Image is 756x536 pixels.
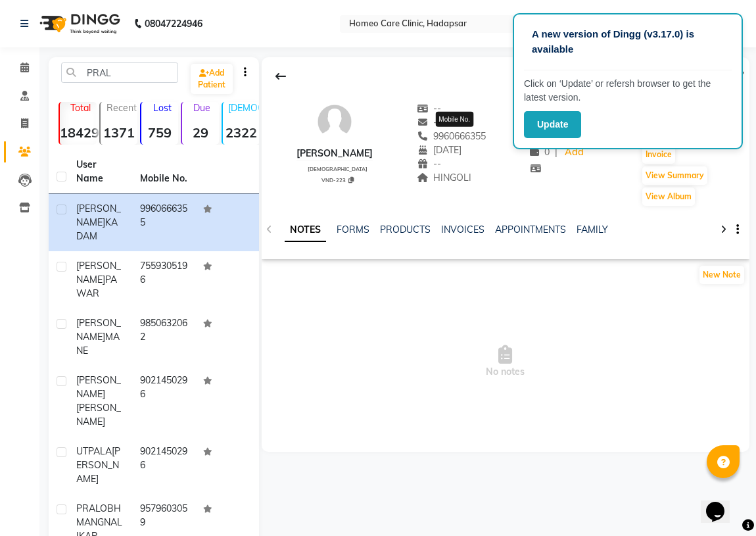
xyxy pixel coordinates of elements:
span: 0 [530,146,550,158]
a: APPOINTMENTS [495,224,566,235]
p: [DEMOGRAPHIC_DATA] [228,102,260,114]
strong: 1371 [101,124,137,141]
button: View Summary [642,166,707,185]
div: Mobile No. [435,111,473,126]
p: Recent [106,102,137,114]
span: [PERSON_NAME] [76,402,121,427]
span: [PERSON_NAME] [76,374,121,400]
a: INVOICES [441,224,484,235]
button: Invoice [642,145,675,164]
a: NOTES [285,218,326,242]
a: Add [563,143,586,162]
strong: 759 [141,124,178,141]
span: UTPALA [76,445,112,457]
input: Search by Name/Mobile/Email/Code [61,62,178,83]
p: Total [65,102,97,114]
div: VND-223 [302,175,373,184]
td: 9960666355 [132,194,196,251]
strong: 2322 [223,124,260,141]
th: Mobile No. [132,150,196,194]
span: -- [417,116,442,128]
span: [PERSON_NAME] [76,317,121,343]
span: -- [417,158,442,170]
span: | [555,145,557,159]
button: View Album [642,187,695,206]
span: -- [417,103,442,114]
span: [PERSON_NAME] [76,445,120,485]
span: No notes [262,296,749,427]
p: Click on ‘Update’ or refersh browser to get the latest version. [524,77,732,105]
p: Lost [147,102,178,114]
span: 9960666355 [417,130,486,142]
span: [DATE] [417,144,462,156]
img: logo [34,5,124,42]
img: avatar [315,102,354,141]
span: [DEMOGRAPHIC_DATA] [308,166,367,172]
button: New Note [699,266,744,284]
a: PRODUCTS [380,224,431,235]
a: FORMS [337,224,369,235]
td: 9850632062 [132,308,196,366]
td: 9021450296 [132,366,196,437]
span: HINGOLI [417,172,472,183]
span: [PERSON_NAME] [76,260,121,285]
a: Add Patient [191,64,233,94]
strong: 29 [182,124,219,141]
span: PRALOBH [76,502,121,514]
b: 08047224946 [145,5,202,42]
span: [PERSON_NAME] [76,203,121,228]
td: 7559305196 [132,251,196,308]
td: 9021450296 [132,437,196,494]
div: [PERSON_NAME] [296,147,373,160]
p: Due [185,102,219,114]
div: Back to Client [267,64,295,89]
p: A new version of Dingg (v3.17.0) is available [532,27,724,57]
strong: 18429 [60,124,97,141]
a: FAMILY [577,224,608,235]
iframe: chat widget [701,483,743,523]
th: User Name [68,150,132,194]
button: Update [524,111,581,138]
